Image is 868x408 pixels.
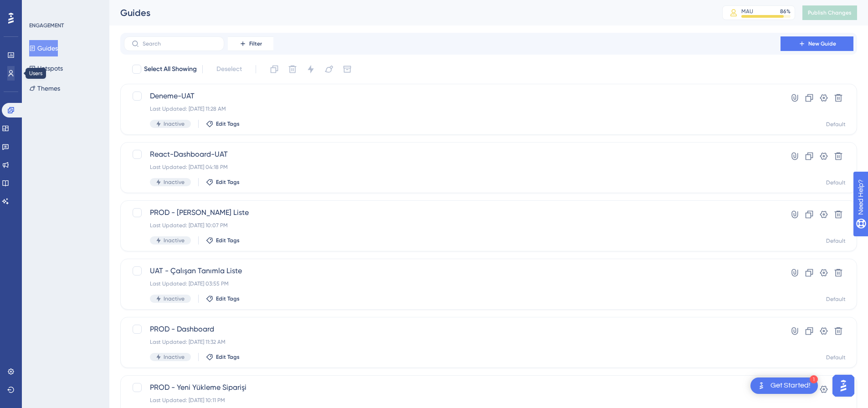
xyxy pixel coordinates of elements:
[164,120,185,127] span: Inactive
[216,353,240,361] span: Edit Tags
[120,6,699,19] div: Guides
[780,8,791,15] div: 86 %
[826,296,846,303] div: Default
[21,2,57,13] span: Need Help?
[770,381,811,391] div: Get Started!
[810,375,818,383] div: 1
[150,280,755,287] div: Last Updated: [DATE] 03:55 PM
[29,22,64,29] div: ENGAGEMENT
[150,265,755,276] span: UAT - Çalışan Tanımla Liste
[802,5,857,20] button: Publish Changes
[164,295,185,302] span: Inactive
[826,354,846,361] div: Default
[208,61,250,77] button: Deselect
[150,338,755,346] div: Last Updated: [DATE] 11:32 AM
[150,207,755,218] span: PROD - [PERSON_NAME] Liste
[216,237,240,244] span: Edit Tags
[206,178,240,186] button: Edit Tags
[206,237,240,244] button: Edit Tags
[808,9,852,16] span: Publish Changes
[826,179,846,186] div: Default
[150,382,755,393] span: PROD - Yeni Yükleme Siparişi
[164,237,185,244] span: Inactive
[216,120,240,127] span: Edit Tags
[29,40,58,56] button: Guides
[781,36,853,51] button: New Guide
[144,64,197,75] span: Select All Showing
[206,120,240,127] button: Edit Tags
[741,8,753,15] div: MAU
[826,121,846,128] div: Default
[164,178,185,186] span: Inactive
[143,41,216,47] input: Search
[150,324,755,335] span: PROD - Dashboard
[808,40,836,47] span: New Guide
[228,36,273,51] button: Filter
[29,80,60,97] button: Themes
[206,295,240,302] button: Edit Tags
[216,295,240,302] span: Edit Tags
[150,91,755,102] span: Deneme-UAT
[150,222,755,229] div: Last Updated: [DATE] 10:07 PM
[756,380,767,391] img: launcher-image-alternative-text
[164,353,185,361] span: Inactive
[150,149,755,160] span: React-Dashboard-UAT
[826,237,846,245] div: Default
[150,397,755,404] div: Last Updated: [DATE] 10:11 PM
[216,64,242,75] span: Deselect
[830,372,857,399] iframe: UserGuiding AI Assistant Launcher
[216,178,240,186] span: Edit Tags
[150,105,755,112] div: Last Updated: [DATE] 11:28 AM
[750,377,818,394] div: Open Get Started! checklist, remaining modules: 1
[150,163,755,171] div: Last Updated: [DATE] 04:18 PM
[29,60,63,76] button: Hotspots
[206,353,240,361] button: Edit Tags
[249,40,262,47] span: Filter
